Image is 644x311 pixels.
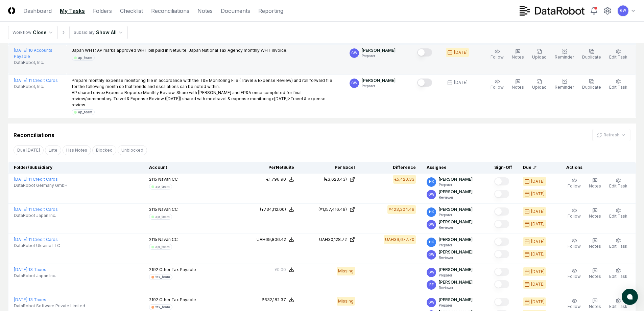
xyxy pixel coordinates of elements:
p: Preparer [362,84,396,89]
th: Per NetSuite [239,162,300,174]
div: ap_team [78,110,92,115]
div: [DATE] [454,80,468,86]
button: €1,796.90 [266,176,294,182]
p: [PERSON_NAME] [439,297,473,303]
p: [PERSON_NAME] [362,77,396,84]
button: (¥734,112.00) [260,206,294,213]
span: Duplicate [582,85,601,90]
button: Follow [566,237,582,251]
span: Duplicate [582,54,601,60]
span: Notes [589,214,601,219]
button: Edit Task [608,237,629,251]
p: Reviewer [439,195,473,200]
span: Notes [589,244,601,249]
p: Preparer [362,53,396,59]
button: Unblocked [118,145,147,155]
button: Mark complete [494,238,509,246]
span: Navan CC [158,177,178,182]
span: Notes [589,304,601,309]
div: (€3,623.43) [324,176,347,182]
a: Documents [221,7,250,15]
span: Notes [512,85,524,90]
button: Due Today [14,145,44,155]
span: Follow [568,274,581,279]
span: Follow [568,304,581,309]
button: Edit Task [608,77,629,92]
div: Reconciliations [14,131,54,139]
span: HK [429,179,434,184]
span: [DATE] : [14,78,28,83]
span: 2115 [149,207,157,212]
button: Mark complete [494,250,509,258]
a: UAH30,128.72 [305,237,355,243]
span: RF [429,282,434,287]
a: [DATE]:11 Credit Cards [14,237,58,242]
p: [PERSON_NAME] [439,189,473,195]
div: ₹632,182.37 [262,297,286,303]
p: Preparer [439,182,473,187]
div: €1,796.90 [266,176,286,182]
p: Japan WHT: AP marks approved WHT bill paid in NetSuite. Japan National Tax Agency monthly WHT inv... [72,47,287,53]
span: Upload [532,54,547,60]
a: [DATE]:10 Accounts Payable [14,48,52,59]
button: Mark complete [494,268,509,276]
div: ap_team [156,184,170,189]
span: DataRobot Germany GmbH [14,182,68,188]
div: ap_team [156,214,170,219]
span: 2115 [149,177,157,182]
div: Missing [337,297,355,306]
div: (¥734,112.00) [260,206,286,213]
nav: breadcrumb [8,26,128,39]
span: Notes [589,274,601,279]
span: Edit Task [609,274,627,279]
span: DataRobot Japan Inc. [14,213,56,219]
span: [DATE] : [14,237,28,242]
span: HK [429,209,434,215]
button: Mark complete [494,280,509,288]
button: Mark complete [494,177,509,185]
div: [DATE] [531,299,545,305]
div: ¥0.00 [275,267,286,273]
button: Upload [531,77,548,92]
a: Reconciliations [151,7,189,15]
div: Missing [337,267,355,275]
span: DataRobot Japan Inc. [14,273,56,279]
div: Due [523,164,550,171]
button: Mark complete [494,190,509,198]
p: [PERSON_NAME] [439,249,473,255]
div: (¥1,157,416.49) [318,206,347,213]
span: Edit Task [609,304,627,309]
div: tax_team [156,274,170,280]
span: Follow [568,244,581,249]
span: Other Tax Payable [159,267,196,272]
a: Reporting [258,7,283,15]
p: Reviewer [439,225,473,230]
span: [DATE] : [14,267,28,272]
span: Edit Task [609,183,627,188]
div: [DATE] [454,49,468,55]
span: GW [428,300,434,305]
button: Edit Task [608,267,629,281]
div: [DATE] [531,221,545,227]
div: ap_team [156,244,170,249]
div: [DATE] [531,208,545,215]
span: [DATE] : [14,207,28,212]
button: GW [617,5,629,17]
button: Follow [489,47,505,62]
span: 2115 [149,237,157,242]
div: Workflow [13,29,31,36]
div: ¥423,304.49 [389,206,414,213]
span: [DATE] : [14,48,28,53]
span: Edit Task [609,85,627,90]
th: Difference [360,162,421,174]
div: Actions [561,164,630,171]
button: Has Notes [63,145,91,155]
button: Duplicate [581,47,602,62]
a: [DATE]:11 Credit Cards [14,177,58,182]
button: Notes [588,237,602,251]
th: Assignee [421,162,489,174]
button: Mark complete [494,207,509,216]
button: ₹632,182.37 [262,297,294,303]
button: atlas-launcher [622,289,638,305]
div: [DATE] [531,191,545,197]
